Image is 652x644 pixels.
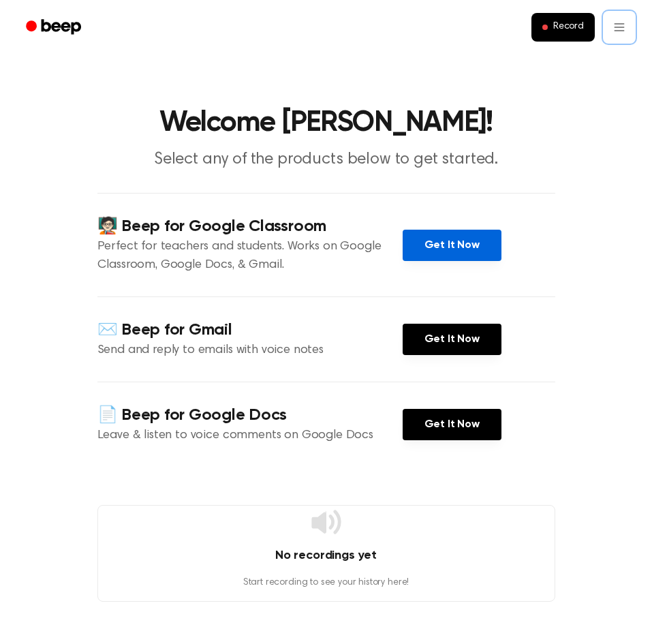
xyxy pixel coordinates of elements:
h4: No recordings yet [98,547,555,565]
p: Send and reply to emails with voice notes [97,341,403,360]
p: Perfect for teachers and students. Works on Google Classroom, Google Docs, & Gmail. [97,238,403,275]
button: Open menu [603,11,636,44]
a: Get It Now [403,409,501,440]
p: Select any of the products below to get started. [65,149,588,171]
a: Get It Now [403,230,501,261]
h1: Welcome [PERSON_NAME]! [16,109,636,138]
h4: 📄 Beep for Google Docs [97,404,403,427]
p: Leave & listen to voice comments on Google Docs [97,427,403,445]
button: Record [531,13,595,42]
a: Get It Now [403,324,501,355]
h4: ✉️ Beep for Gmail [97,319,403,341]
a: Beep [16,14,93,41]
h4: 🧑🏻‍🏫 Beep for Google Classroom [97,215,403,238]
p: Start recording to see your history here! [98,576,555,590]
span: Record [553,21,584,33]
